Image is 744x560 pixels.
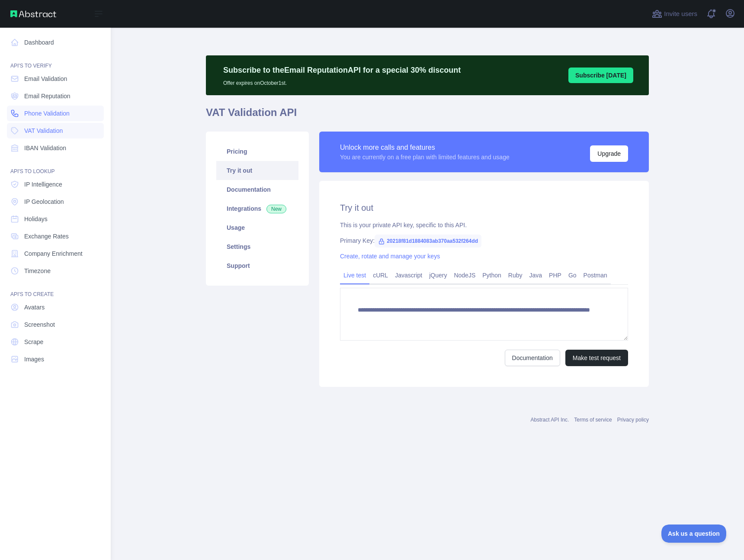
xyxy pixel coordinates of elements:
[24,303,45,312] span: Avatars
[391,268,426,282] a: Javascript
[7,158,104,175] div: API'S TO LOOKUP
[223,76,461,87] p: Offer expires on October 1st.
[216,142,298,161] a: Pricing
[375,235,481,248] span: 20218f81d1884083ab370aa532f264dd
[340,253,440,260] a: Create, rotate and manage your keys
[664,9,697,19] span: Invite users
[7,317,104,332] a: Screenshot
[505,350,560,366] a: Documentation
[580,268,611,282] a: Postman
[216,180,298,199] a: Documentation
[24,232,69,241] span: Exchange Rates
[7,299,104,315] a: Avatars
[531,417,569,423] a: Abstract API Inc.
[216,237,298,256] a: Settings
[340,153,510,161] div: You are currently on a free plan with limited features and usage
[650,7,699,21] button: Invite users
[24,74,67,83] span: Email Validation
[10,10,56,17] img: Abstract API
[7,123,104,138] a: VAT Validation
[7,246,104,261] a: Company Enrichment
[24,215,48,223] span: Holidays
[7,211,104,227] a: Holidays
[216,161,298,180] a: Try it out
[24,355,44,364] span: Images
[505,268,526,282] a: Ruby
[24,109,70,118] span: Phone Validation
[661,525,727,543] iframe: Toggle Customer Support
[340,236,628,245] div: Primary Key:
[24,320,55,329] span: Screenshot
[24,126,63,135] span: VAT Validation
[216,199,298,218] a: Integrations New
[7,280,104,298] div: API'S TO CREATE
[7,177,104,192] a: IP Intelligence
[526,268,546,282] a: Java
[7,35,104,50] a: Dashboard
[24,144,66,152] span: IBAN Validation
[216,256,298,275] a: Support
[545,268,565,282] a: PHP
[7,52,104,69] div: API'S TO VERIFY
[450,268,479,282] a: NodeJS
[340,142,510,153] div: Unlock more calls and features
[617,417,649,423] a: Privacy policy
[7,263,104,279] a: Timezone
[223,64,461,76] p: Subscribe to the Email Reputation API for a special 30 % discount
[340,221,628,229] div: This is your private API key, specific to this API.
[206,106,649,126] h1: VAT Validation API
[7,140,104,156] a: IBAN Validation
[24,197,64,206] span: IP Geolocation
[369,268,391,282] a: cURL
[479,268,505,282] a: Python
[426,268,450,282] a: jQuery
[266,205,286,213] span: New
[565,350,628,366] button: Make test request
[7,194,104,209] a: IP Geolocation
[340,202,628,214] h2: Try it out
[7,334,104,350] a: Scrape
[565,268,580,282] a: Go
[7,351,104,367] a: Images
[24,338,43,346] span: Scrape
[24,180,62,189] span: IP Intelligence
[7,88,104,104] a: Email Reputation
[590,145,628,162] button: Upgrade
[24,267,51,275] span: Timezone
[7,71,104,87] a: Email Validation
[574,417,612,423] a: Terms of service
[7,106,104,121] a: Phone Validation
[568,68,633,83] button: Subscribe [DATE]
[7,229,104,244] a: Exchange Rates
[24,92,71,100] span: Email Reputation
[216,218,298,237] a: Usage
[24,249,83,258] span: Company Enrichment
[340,268,369,282] a: Live test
